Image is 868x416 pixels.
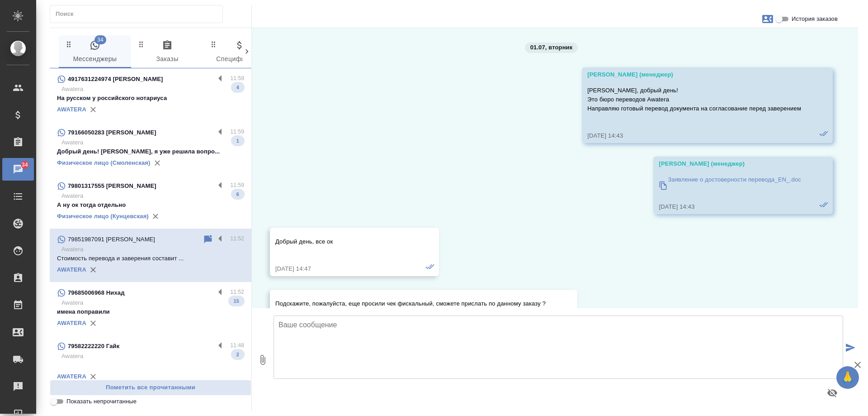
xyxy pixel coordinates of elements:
span: 6 [231,190,245,199]
span: 15 [228,296,245,306]
span: История заказов [792,14,838,24]
p: Awatera [61,85,244,94]
div: [DATE] 14:43 [659,202,801,211]
span: Показать непрочитанные [66,397,137,406]
p: Добрый день! [PERSON_NAME], я уже решила вопро... [57,147,244,156]
button: Предпросмотр [821,382,843,404]
p: А ну ок тогда отдельно [57,201,244,210]
p: 79685006968 Нихад [68,288,125,297]
button: Удалить привязку [151,156,164,170]
span: 1 [231,136,245,145]
button: Заявки [757,8,778,30]
p: 11:59 [230,127,244,136]
div: 79801317555 [PERSON_NAME]11:59AwateraА ну ок тогда отдельно6Физическое лицо (Кунцевская) [50,175,251,229]
p: Добрый день, все ок [275,237,407,246]
p: 11:48 [230,341,244,350]
p: 79851987091 [PERSON_NAME] [68,235,155,244]
div: Пометить непрочитанным [203,234,213,245]
svg: Зажми и перетащи, чтобы поменять порядок вкладок [65,40,73,48]
button: Пометить все прочитанными [50,380,251,396]
p: имена поправили [57,307,244,316]
a: AWATERA [57,373,86,380]
button: Удалить привязку [86,263,100,277]
span: 34 [94,35,106,44]
span: Спецификации [209,40,270,65]
div: [DATE] 14:47 [275,264,407,273]
button: Удалить привязку [86,103,100,116]
p: 11:59 [230,74,244,83]
span: 2 [231,350,245,359]
button: Удалить привязку [149,210,162,223]
a: AWATERA [57,320,86,326]
a: Заявление о достоверности перевода_EN_.doc [659,173,801,198]
p: Awatera [61,298,244,307]
button: Удалить привязку [86,316,100,330]
div: 79851987091 [PERSON_NAME]11:52AwateraСтоимость перевода и заверения составит ...AWATERA [50,229,251,282]
p: Awatera [61,191,244,201]
p: 11:59 [230,181,244,190]
button: Удалить привязку [86,370,100,383]
a: Физическое лицо (Кунцевская) [57,213,149,220]
a: Физическое лицо (Смоленская) [57,159,151,166]
p: 11:52 [230,287,244,296]
svg: Зажми и перетащи, чтобы поменять порядок вкладок [209,40,218,48]
span: Пометить все прочитанными [55,383,246,393]
span: Мессенджеры [64,40,126,65]
span: 🙏 [840,368,855,387]
p: 79801317555 [PERSON_NAME] [68,182,156,191]
p: Заявление о достоверности перевода_EN_.doc [668,175,801,184]
input: Поиск [56,8,222,20]
p: 4917631224974 [PERSON_NAME] [68,75,163,84]
p: На русском у российского нотариуса [57,94,244,103]
div: 79685006968 Нихад11:52Awateraимена поправили15AWATERA [50,282,251,335]
div: [DATE] 14:43 [587,131,801,140]
p: 11:52 [230,234,244,243]
p: Стоимость перевода и заверения составит ... [57,254,244,263]
p: Awatera [61,138,244,147]
button: 🙏 [836,366,859,389]
div: 79582222220 Гайк11:48Awatera2AWATERA [50,335,251,389]
svg: Зажми и перетащи, чтобы поменять порядок вкладок [137,40,146,48]
a: AWATERA [57,106,86,113]
p: Awatera [61,352,244,361]
p: 79166050283 [PERSON_NAME] [68,128,156,137]
p: 79582222220 Гайк [68,342,119,351]
p: Awatera [61,245,244,254]
a: 34 [2,158,34,181]
p: 01.07, вторник [530,43,573,52]
a: AWATERA [57,266,86,273]
div: 79166050283 [PERSON_NAME]11:59AwateraДобрый день! [PERSON_NAME], я уже решила вопро...1Физическое... [50,122,251,175]
span: 34 [16,160,33,169]
p: Подскажите, пожалуйста, еще просили чек фискальный, сможете прислать по данному заказу ? [275,299,546,308]
div: [PERSON_NAME] (менеджер) [587,70,801,79]
span: Заказы [137,40,198,65]
div: 4917631224974 [PERSON_NAME]11:59AwateraНа русском у российского нотариуса4AWATERA [50,68,251,122]
div: [PERSON_NAME] (менеджер) [659,159,801,168]
p: [PERSON_NAME], добрый день! Это бюро переводов Awatera Направляю готовый перевод документа на сог... [587,86,801,113]
span: 4 [231,83,245,92]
